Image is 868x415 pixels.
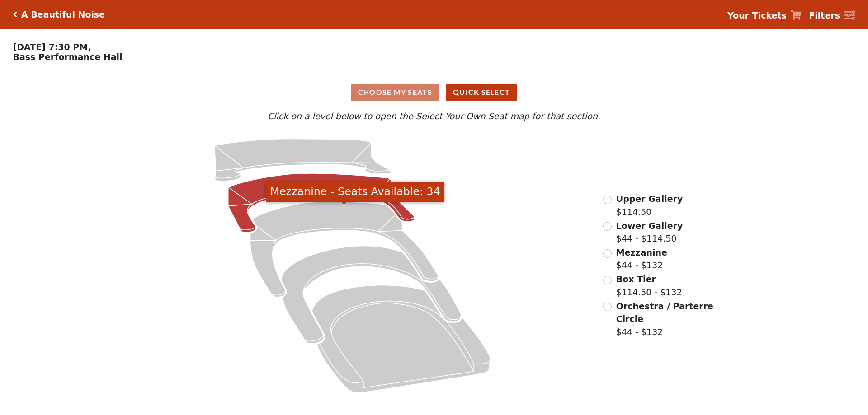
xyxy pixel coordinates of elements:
label: $44 - $114.50 [616,219,683,245]
label: $44 - $132 [616,246,667,272]
button: Quick Select [446,84,517,101]
a: Click here to go back to filters [13,11,17,18]
span: Upper Gallery [616,194,683,204]
span: Box Tier [616,274,656,284]
span: Mezzanine [616,247,667,257]
span: Orchestra / Parterre Circle [616,301,713,324]
path: Upper Gallery - Seats Available: 286 [215,139,391,182]
label: $114.50 - $132 [616,273,682,298]
a: Filters [809,9,855,22]
a: Your Tickets [727,9,802,22]
strong: Your Tickets [727,10,787,20]
h5: A Beautiful Noise [21,9,105,20]
label: $44 - $132 [616,300,715,339]
path: Orchestra / Parterre Circle - Seats Available: 14 [312,285,491,393]
p: Click on a level below to open the Select Your Own Seat map for that section. [115,110,753,123]
strong: Filters [809,10,840,20]
span: Lower Gallery [616,221,683,231]
label: $114.50 [616,192,683,218]
path: Lower Gallery - Seats Available: 37 [228,173,415,233]
div: Mezzanine - Seats Available: 34 [266,182,444,202]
